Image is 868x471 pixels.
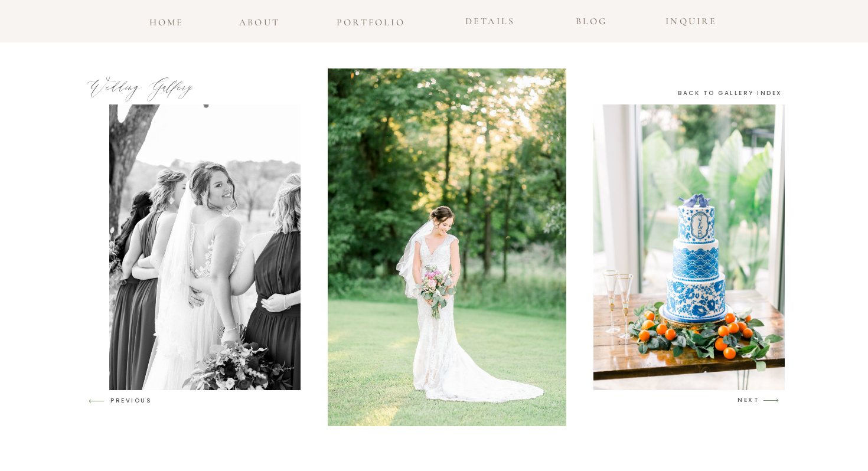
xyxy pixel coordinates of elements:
a: home [147,14,186,25]
a: back to gallery index [678,88,784,99]
h1: Wedding Gallery [83,78,198,106]
a: details [459,13,521,30]
h1: GALLERIES [530,53,646,74]
h3: NEXT [738,395,760,405]
h3: PREVIOUS [110,395,156,404]
a: portfolio [333,14,409,25]
a: blog [572,13,611,24]
a: INQUIRE [661,13,722,24]
a: about [237,14,282,30]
